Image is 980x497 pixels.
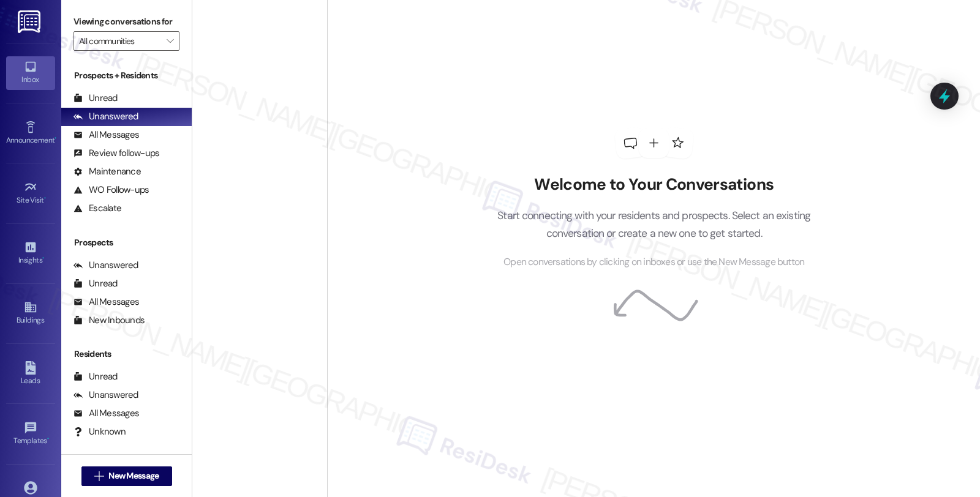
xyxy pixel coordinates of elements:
h2: Welcome to Your Conversations [479,175,829,195]
div: Escalate [73,202,121,215]
div: Unread [73,92,118,105]
div: All Messages [73,296,139,308]
div: Unanswered [73,259,138,272]
a: Site Visit • [6,177,55,210]
div: WO Follow-ups [73,184,149,196]
span: • [55,134,56,143]
div: Residents [61,348,192,361]
input: All communities [79,31,160,51]
a: Leads [6,357,55,390]
div: Unread [73,277,118,290]
div: All Messages [73,129,139,141]
div: Review follow-ups [73,147,159,160]
div: Unknown [73,425,126,438]
div: All Messages [73,407,139,420]
span: • [47,435,49,443]
div: Unanswered [73,110,138,123]
div: Prospects + Residents [61,69,192,82]
img: ResiDesk Logo [18,10,43,33]
a: Templates • [6,417,55,450]
a: Insights • [6,237,55,270]
div: Prospects [61,236,192,249]
div: Maintenance [73,165,141,178]
div: Unread [73,370,118,383]
div: Unanswered [73,389,138,402]
a: Buildings [6,297,55,330]
a: Inbox [6,56,55,89]
label: Viewing conversations for [73,12,179,31]
span: • [44,194,46,203]
button: New Message [81,466,172,486]
span: Open conversations by clicking on inboxes or use the New Message button [503,255,804,270]
i:  [94,471,104,481]
i:  [167,36,173,46]
div: New Inbounds [73,314,145,327]
span: New Message [108,469,159,482]
span: • [42,254,44,263]
p: Start connecting with your residents and prospects. Select an existing conversation or create a n... [479,207,829,242]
